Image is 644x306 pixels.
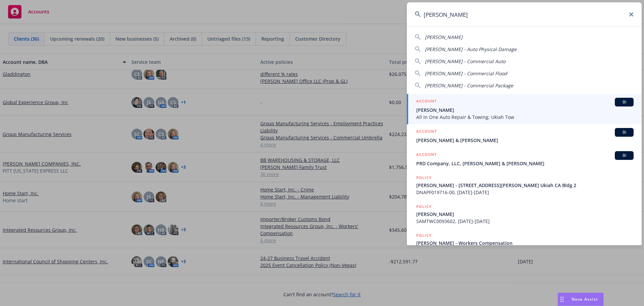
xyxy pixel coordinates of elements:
span: PRD Company, LLC, [PERSON_NAME] & [PERSON_NAME] [416,160,634,167]
span: DNAPF019716-00, [DATE]-[DATE] [416,189,634,196]
h5: POLICY [416,174,432,181]
span: [PERSON_NAME] - Commercial Flood [425,70,507,77]
span: [PERSON_NAME] - Commercial Auto [425,58,505,64]
a: ACCOUNTBI[PERSON_NAME]All In One Auto Repair & Towing; Ukiah Tow [407,94,642,124]
a: POLICY[PERSON_NAME] - Workers Compensation [407,228,642,257]
a: POLICY[PERSON_NAME] - [STREET_ADDRESS][PERSON_NAME] Ukiah CA Bldg 2DNAPF019716-00, [DATE]-[DATE] [407,171,642,200]
span: [PERSON_NAME] - Auto Physical Damage [425,46,517,52]
a: ACCOUNTBI[PERSON_NAME] & [PERSON_NAME] [407,124,642,147]
div: Drag to move [558,293,566,306]
h5: ACCOUNT [416,151,437,159]
a: POLICY[PERSON_NAME]SAMTWC0093602, [DATE]-[DATE] [407,200,642,228]
a: ACCOUNTBIPRD Company, LLC, [PERSON_NAME] & [PERSON_NAME] [407,147,642,171]
h5: POLICY [416,232,432,239]
input: Search... [407,2,642,27]
span: All In One Auto Repair & Towing; Ukiah Tow [416,114,634,121]
span: Nova Assist [572,296,598,302]
button: Nova Assist [557,293,604,306]
span: [PERSON_NAME] - [STREET_ADDRESS][PERSON_NAME] Ukiah CA Bldg 2 [416,182,634,189]
span: [PERSON_NAME] [425,34,463,40]
span: [PERSON_NAME] [416,106,634,114]
span: BI [618,152,631,159]
span: BI [618,129,631,135]
h5: ACCOUNT [416,98,437,106]
span: SAMTWC0093602, [DATE]-[DATE] [416,218,634,225]
span: [PERSON_NAME] [416,211,634,218]
span: [PERSON_NAME] - Commercial Package [425,82,513,89]
h5: ACCOUNT [416,128,437,136]
span: [PERSON_NAME] & [PERSON_NAME] [416,137,634,144]
h5: POLICY [416,203,432,210]
span: BI [618,99,631,105]
span: [PERSON_NAME] - Workers Compensation [416,239,634,247]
